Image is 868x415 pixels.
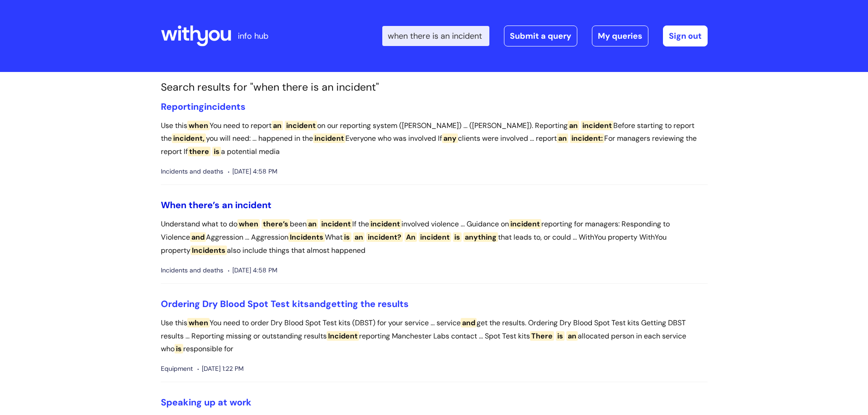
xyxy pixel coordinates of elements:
p: Use this You need to report on our reporting system ([PERSON_NAME]) ... ([PERSON_NAME]). Reportin... [161,119,708,159]
span: There [530,331,554,341]
span: is [212,147,221,156]
span: an [353,232,365,242]
span: Incidents [190,246,227,255]
a: My queries [592,26,648,46]
span: an [307,219,318,229]
span: an [222,199,233,211]
input: Search [382,26,489,46]
span: any [442,133,458,143]
span: incident [320,219,352,229]
span: is [343,232,351,242]
span: incident, [172,133,206,143]
span: Equipment [161,363,193,374]
span: when [187,318,210,328]
a: Speaking up at work [161,396,252,408]
span: an [568,121,579,130]
span: and [309,298,326,310]
span: when [187,121,210,130]
span: [DATE] 1:22 PM [197,363,244,374]
a: Ordering Dry Blood Spot Test kitsandgetting the results [161,298,409,310]
span: incident [313,133,345,143]
span: incident [419,232,451,242]
h1: Search results for "when there is an incident" [161,81,708,94]
span: incident? [366,232,403,242]
span: incident [369,219,401,229]
span: an [557,133,568,143]
span: is [453,232,462,242]
span: is [556,331,565,341]
span: Incident [327,331,359,341]
span: incident [581,121,613,130]
span: Incidents and deaths [161,166,223,177]
a: Sign out [663,26,708,46]
span: [DATE] 4:58 PM [228,166,277,177]
span: when [237,219,260,229]
span: and [190,232,206,242]
div: | - [382,26,708,46]
span: an [566,331,578,341]
span: there’s [262,219,290,229]
span: and [461,318,477,328]
span: anything [463,232,498,242]
span: When [161,199,186,211]
span: incidents [204,101,246,113]
p: info hub [238,29,268,43]
span: incident [509,219,541,229]
span: An [405,232,417,242]
p: Understand what to do been If the involved violence ... Guidance on reporting for managers: Respo... [161,218,708,257]
span: Incidents and deaths [161,265,223,276]
span: incident [235,199,272,211]
a: When there’s an incident [161,199,272,211]
span: is [175,344,183,354]
span: [DATE] 4:58 PM [228,265,277,276]
span: incident: [570,133,604,143]
span: incident [285,121,317,130]
span: an [272,121,283,130]
a: Reportingincidents [161,101,246,113]
span: Incidents [288,232,325,242]
a: Submit a query [504,26,577,46]
span: there’s [189,199,220,211]
p: Use this You need to order Dry Blood Spot Test kits (DBST) for your service ... service get the r... [161,317,708,356]
span: there [188,147,211,156]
